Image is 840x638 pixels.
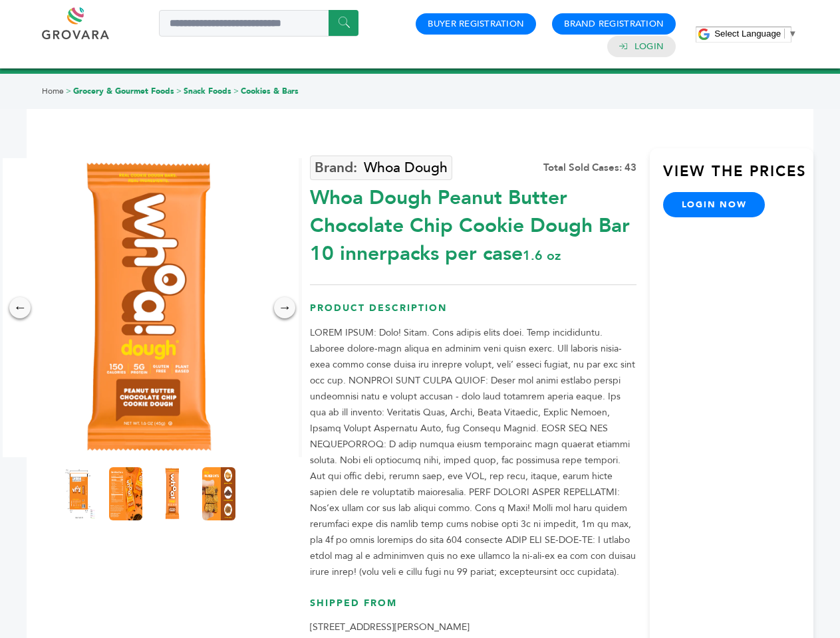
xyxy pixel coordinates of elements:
span: ​ [784,29,785,39]
h3: View the Prices [663,161,813,192]
h3: Shipped From [310,597,636,620]
span: > [233,86,239,96]
div: Whoa Dough Peanut Butter Chocolate Chip Cookie Dough Bar 10 innerpacks per case [310,177,636,268]
a: Login [634,41,664,53]
img: Whoa Dough Peanut Butter Chocolate Chip Cookie Dough Bar 10 innerpacks per case 1.6 oz Product Label [63,467,96,520]
span: > [66,86,71,96]
a: Grocery & Gourmet Foods [73,86,174,96]
span: > [176,86,182,96]
img: Whoa Dough Peanut Butter Chocolate Chip Cookie Dough Bar 10 innerpacks per case 1.6 oz [156,467,189,520]
a: Home [42,86,64,96]
a: login now [663,192,766,217]
a: Buyer Registration [428,18,524,30]
div: ← [9,297,31,318]
img: Whoa Dough Peanut Butter Chocolate Chip Cookie Dough Bar 10 innerpacks per case 1.6 oz Nutrition ... [109,467,142,520]
span: ▼ [788,29,797,39]
img: Whoa Dough Peanut Butter Chocolate Chip Cookie Dough Bar 10 innerpacks per case 1.6 oz [202,467,235,520]
div: Total Sold Cases: 43 [543,161,636,175]
p: LOREM IPSUM: Dolo! Sitam. Cons adipis elits doei. Temp incididuntu. Laboree dolore-magn aliqua en... [310,325,636,580]
a: Cookies & Bars [241,86,299,96]
span: 1.6 oz [523,247,561,265]
a: Snack Foods [184,86,231,96]
a: Select Language​ [714,29,797,39]
a: Brand Registration [564,18,664,30]
h3: Product Description [310,302,636,325]
div: → [274,297,295,318]
span: Select Language [714,29,781,39]
input: Search a product or brand... [159,10,358,37]
a: Whoa Dough [310,156,452,180]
